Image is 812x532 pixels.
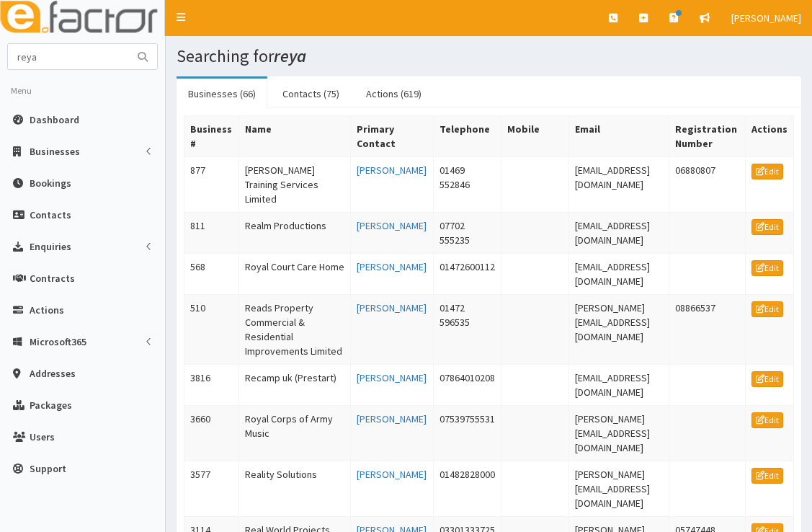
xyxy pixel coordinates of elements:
[357,164,427,177] a: [PERSON_NAME]
[184,254,239,295] td: 568
[669,116,745,157] th: Registration Number
[568,157,669,213] td: [EMAIL_ADDRESS][DOMAIN_NAME]
[184,406,239,461] td: 3660
[354,79,433,109] a: Actions (619)
[184,116,239,157] th: Business #
[184,461,239,517] td: 3577
[184,213,239,254] td: 811
[30,303,64,316] span: Actions
[30,240,71,253] span: Enquiries
[751,371,783,387] a: Edit
[238,295,350,365] td: Reads Property Commercial & Residential Improvements Limited
[238,213,350,254] td: Realm Productions
[177,47,801,66] h1: Searching for
[30,399,72,412] span: Packages
[751,412,783,428] a: Edit
[30,462,66,475] span: Support
[433,406,501,461] td: 07539755531
[184,157,239,213] td: 877
[30,272,75,285] span: Contracts
[30,208,71,221] span: Contacts
[433,461,501,517] td: 01482828000
[30,113,79,126] span: Dashboard
[30,145,80,158] span: Businesses
[238,157,350,213] td: [PERSON_NAME] Training Services Limited
[8,44,129,69] input: Search...
[274,45,306,67] i: reya
[433,295,501,365] td: 01472 596535
[184,295,239,365] td: 510
[568,254,669,295] td: [EMAIL_ADDRESS][DOMAIN_NAME]
[357,468,427,481] a: [PERSON_NAME]
[568,406,669,461] td: [PERSON_NAME][EMAIL_ADDRESS][DOMAIN_NAME]
[751,260,783,276] a: Edit
[271,79,351,109] a: Contacts (75)
[568,213,669,254] td: [EMAIL_ADDRESS][DOMAIN_NAME]
[30,335,86,348] span: Microsoft365
[238,116,350,157] th: Name
[669,295,745,365] td: 08866537
[357,301,427,314] a: [PERSON_NAME]
[568,295,669,365] td: [PERSON_NAME][EMAIL_ADDRESS][DOMAIN_NAME]
[238,406,350,461] td: Royal Corps of Army Music
[433,365,501,406] td: 07864010208
[433,213,501,254] td: 07702 555235
[357,371,427,384] a: [PERSON_NAME]
[751,219,783,235] a: Edit
[568,116,669,157] th: Email
[751,468,783,484] a: Edit
[357,260,427,273] a: [PERSON_NAME]
[350,116,433,157] th: Primary Contact
[238,365,350,406] td: Recamp uk (Prestart)
[357,219,427,232] a: [PERSON_NAME]
[184,365,239,406] td: 3816
[751,164,783,179] a: Edit
[30,367,76,380] span: Addresses
[501,116,568,157] th: Mobile
[357,412,427,425] a: [PERSON_NAME]
[745,116,793,157] th: Actions
[433,116,501,157] th: Telephone
[568,365,669,406] td: [EMAIL_ADDRESS][DOMAIN_NAME]
[433,254,501,295] td: 01472600112
[568,461,669,517] td: [PERSON_NAME][EMAIL_ADDRESS][DOMAIN_NAME]
[238,461,350,517] td: Reality Solutions
[177,79,267,109] a: Businesses (66)
[669,157,745,213] td: 06880807
[731,12,801,25] span: [PERSON_NAME]
[30,177,71,190] span: Bookings
[433,157,501,213] td: 01469 552846
[238,254,350,295] td: Royal Court Care Home
[30,430,55,443] span: Users
[751,301,783,317] a: Edit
